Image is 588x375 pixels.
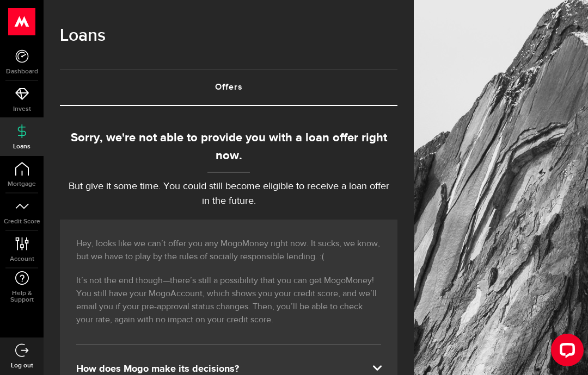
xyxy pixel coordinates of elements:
[542,329,588,375] iframe: LiveChat chat widget
[60,69,397,106] ul: Tabs Navigation
[76,237,381,264] p: Hey, looks like we can’t offer you any MogoMoney right now. It sucks, we know, but we have to pla...
[60,22,397,50] h1: Loans
[76,274,381,327] p: It’s not the end though—there’s still a possibility that you can get MogoMoney! You still have yo...
[60,129,397,165] div: Sorry, we're not able to provide you with a loan offer right now.
[60,179,397,209] p: But give it some time. You could still become eligible to receive a loan offer in the future.
[60,70,397,105] a: Offers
